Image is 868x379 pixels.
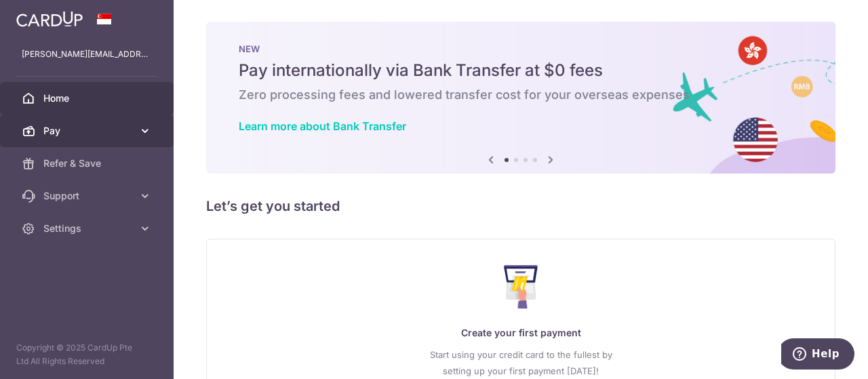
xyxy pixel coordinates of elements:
[206,195,835,217] h5: Let’s get you started
[206,22,835,174] img: Bank transfer banner
[239,60,803,81] h5: Pay internationally via Bank Transfer at $0 fees
[43,124,133,138] span: Pay
[22,47,152,61] p: [PERSON_NAME][EMAIL_ADDRESS][DOMAIN_NAME]
[781,338,854,372] iframe: Opens a widget where you can find more information
[16,11,83,27] img: CardUp
[234,346,808,379] p: Start using your credit card to the fullest by setting up your first payment [DATE]!
[234,325,808,341] p: Create your first payment
[43,189,133,203] span: Support
[239,87,803,103] h6: Zero processing fees and lowered transfer cost for your overseas expenses
[43,92,133,105] span: Home
[43,222,133,235] span: Settings
[43,157,133,170] span: Refer & Save
[504,265,538,308] img: Make Payment
[239,43,803,54] p: NEW
[239,119,406,133] a: Learn more about Bank Transfer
